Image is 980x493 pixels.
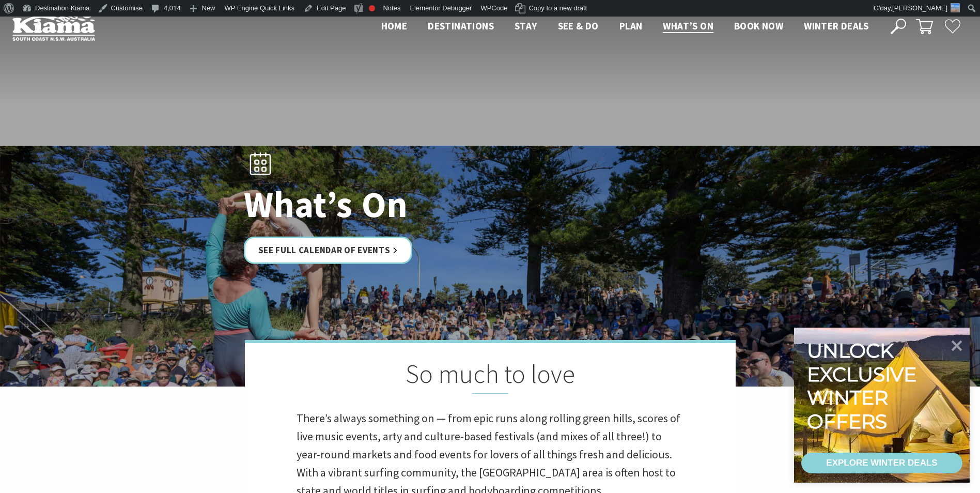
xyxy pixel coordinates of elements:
[807,339,921,433] div: Unlock exclusive winter offers
[826,453,937,473] div: EXPLORE WINTER DEALS
[12,12,95,41] img: Kiama Logo
[892,4,947,12] span: [PERSON_NAME]
[297,359,684,394] h2: So much to love
[371,18,879,35] nav: Main Menu
[381,20,408,32] span: Home
[734,20,783,32] span: Book now
[515,20,537,32] span: Stay
[801,453,962,473] a: EXPLORE WINTER DEALS
[428,20,494,32] span: Destinations
[951,3,960,12] img: 3-150x150.jpg
[663,20,713,32] span: What’s On
[369,5,375,11] div: Focus keyphrase not set
[804,20,868,32] span: Winter Deals
[558,20,599,32] span: See & Do
[244,237,413,264] a: See Full Calendar of Events
[619,20,643,32] span: Plan
[244,184,536,224] h1: What’s On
